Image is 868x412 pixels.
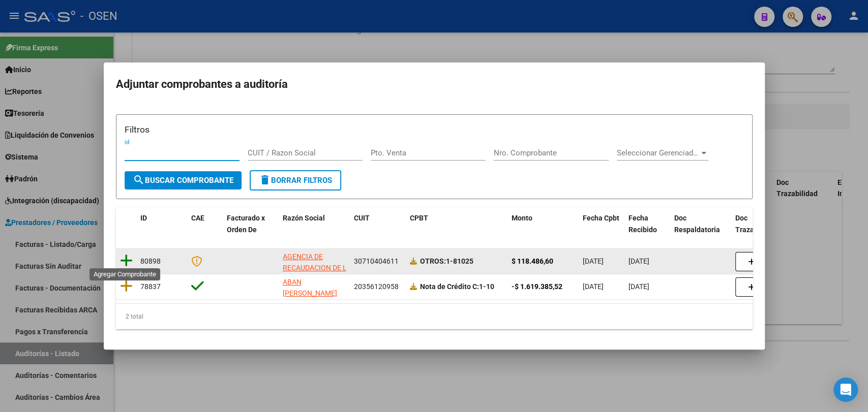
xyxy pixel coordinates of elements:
[116,75,753,94] h2: Adjuntar comprobantes a auditoría
[628,214,657,234] span: Fecha Recibido
[583,282,604,291] span: [DATE]
[133,176,233,185] span: Buscar Comprobante
[140,282,161,291] span: 78837
[674,214,720,234] span: Doc Respaldatoria
[410,214,428,222] span: CPBT
[259,176,332,185] span: Borrar Filtros
[735,214,776,234] span: Doc Trazabilidad
[279,207,350,241] datatable-header-cell: Razón Social
[191,214,204,222] span: CAE
[624,207,670,241] datatable-header-cell: Fecha Recibido
[227,214,265,234] span: Facturado x Orden De
[354,214,370,222] span: CUIT
[350,207,406,241] datatable-header-cell: CUIT
[223,207,279,241] datatable-header-cell: Facturado x Orden De
[136,207,187,241] datatable-header-cell: ID
[140,257,161,265] span: 80898
[420,282,479,291] span: Nota de Crédito C:
[354,282,399,291] span: 20356120958
[420,257,473,265] strong: 1-81025
[512,257,553,265] strong: $ 118.486,60
[283,278,337,298] span: ABAN [PERSON_NAME]
[125,123,744,136] h3: Filtros
[507,207,579,241] datatable-header-cell: Monto
[731,207,792,241] datatable-header-cell: Doc Trazabilidad
[512,214,532,222] span: Monto
[133,174,145,186] mat-icon: search
[259,174,271,186] mat-icon: delete
[187,207,223,241] datatable-header-cell: CAE
[579,207,624,241] datatable-header-cell: Fecha Cpbt
[283,214,325,222] span: Razón Social
[670,207,731,241] datatable-header-cell: Doc Respaldatoria
[617,148,699,157] span: Seleccionar Gerenciador
[125,171,242,189] button: Buscar Comprobante
[116,304,753,329] div: 2 total
[833,377,858,402] div: Open Intercom Messenger
[583,257,604,265] span: [DATE]
[512,282,562,291] strong: -$ 1.619.385,52
[628,282,649,291] span: [DATE]
[628,257,649,265] span: [DATE]
[140,214,147,222] span: ID
[406,207,507,241] datatable-header-cell: CPBT
[420,282,494,291] strong: 1-10
[283,252,351,295] span: AGENCIA DE RECAUDACION DE LA PROVINCIA DE [GEOGRAPHIC_DATA]
[250,170,341,191] button: Borrar Filtros
[583,214,619,222] span: Fecha Cpbt
[354,257,399,265] span: 30710404611
[420,257,446,265] span: OTROS:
